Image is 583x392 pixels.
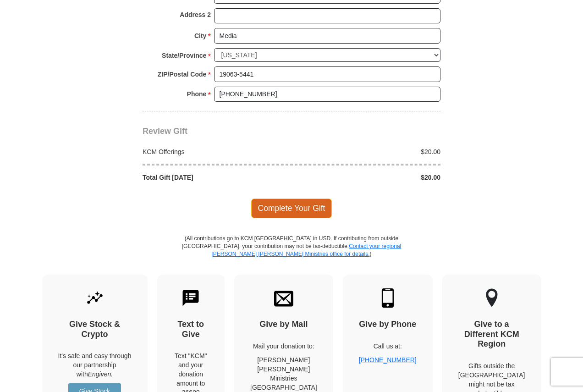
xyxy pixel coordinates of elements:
[291,173,445,182] div: $20.00
[58,320,132,339] h4: Give Stock & Crypto
[458,320,525,349] h4: Give to a Different KCM Region
[187,88,207,100] strong: Phone
[250,320,317,330] h4: Give by Mail
[291,147,445,156] div: $20.00
[274,288,293,308] img: envelope.svg
[58,351,132,379] p: It's safe and easy through our partnership with
[158,68,207,81] strong: ZIP/Postal Code
[378,288,397,308] img: mobile.svg
[138,173,292,182] div: Total Gift [DATE]
[180,8,211,21] strong: Address 2
[359,320,417,330] h4: Give by Phone
[194,29,206,42] strong: City
[138,147,292,156] div: KCM Offerings
[251,199,332,218] span: Complete Your Gift
[211,243,401,257] a: Contact your regional [PERSON_NAME] [PERSON_NAME] Ministries office for details.
[181,288,200,308] img: text-to-give.svg
[85,288,104,308] img: give-by-stock.svg
[143,127,187,136] span: Review Gift
[485,288,498,308] img: other-region
[88,370,113,378] i: Engiven.
[162,49,206,62] strong: State/Province
[250,342,317,351] p: Mail your donation to:
[250,355,317,392] p: [PERSON_NAME] [PERSON_NAME] Ministries [GEOGRAPHIC_DATA]
[359,356,417,364] a: [PHONE_NUMBER]
[181,235,401,275] p: (All contributions go to KCM [GEOGRAPHIC_DATA] in USD. If contributing from outside [GEOGRAPHIC_D...
[173,320,209,339] h4: Text to Give
[359,342,417,351] p: Call us at:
